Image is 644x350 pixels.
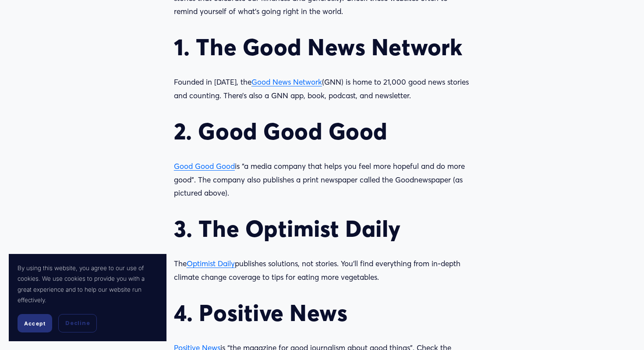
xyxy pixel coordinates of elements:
a: Optimist Daily [187,259,235,268]
span: Accept [24,320,46,327]
h2: 4. Positive News [174,299,470,327]
p: By using this website, you agree to our use of cookies. We use cookies to provide you with a grea... [18,263,158,305]
button: Accept [18,314,52,332]
span: Decline [65,319,90,327]
h2: 1. The Good News Network [174,33,470,61]
section: Cookie banner [9,254,166,341]
p: is “a media company that helps you feel more hopeful and do more good”. The company also publishe... [174,160,470,200]
button: Decline [58,314,97,332]
h2: 3. The Optimist Daily [174,215,470,243]
a: Good News Network [251,77,322,86]
h2: 2. Good Good Good [174,118,470,145]
p: Founded in [DATE], the (GNN) is home to 21,000 good news stories and counting. There’s also a GNN... [174,75,470,102]
p: The publishes solutions, not stories. You’ll find everything from in-depth climate change coverag... [174,257,470,284]
a: Good Good Good [174,161,235,171]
